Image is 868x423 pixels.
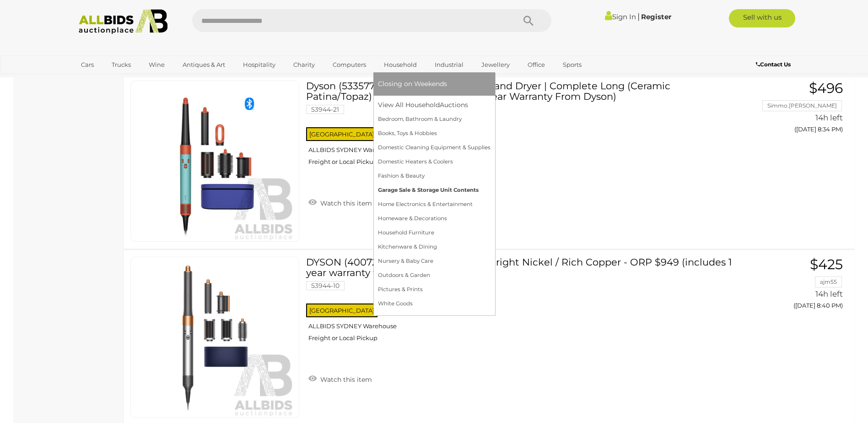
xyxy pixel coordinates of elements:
img: 53944-21a.jpg [135,81,295,241]
a: Jewellery [475,57,516,72]
a: $496 Simmo.[PERSON_NAME] 14h left ([DATE] 8:34 PM) [739,81,845,138]
span: Watch this item [318,199,372,207]
button: Search [506,9,551,32]
a: DYSON (400722) Airwrap Multi-Styler, Bright Nickel / Rich Copper - ORP $949 (includes 1 year warr... [313,257,726,349]
span: $496 [809,80,843,97]
a: Watch this item [306,372,374,385]
img: 53944-10a.png [135,257,295,418]
a: Cars [75,57,100,72]
a: Industrial [429,57,469,72]
a: Computers [327,57,372,72]
a: Sign In [605,12,636,21]
a: Antiques & Art [177,57,231,72]
a: Hospitality [237,57,281,72]
a: Watch this item [306,195,374,209]
span: | [637,11,640,22]
a: Contact Us [756,60,793,70]
img: Allbids.com.au [74,9,173,34]
a: Charity [287,57,321,72]
a: Trucks [106,57,137,72]
a: Office [522,57,551,72]
a: Sell with us [729,9,795,27]
a: Dyson (533577) Airwrap I.d. Multi-Styler and Dryer | Complete Long (Ceramic Patina/Topaz) - ORP $... [313,81,726,173]
a: Household [378,57,423,72]
span: $425 [810,256,843,273]
a: Register [641,12,671,21]
a: Wine [143,57,171,72]
a: [GEOGRAPHIC_DATA] [75,72,152,87]
span: Watch this item [318,375,372,384]
b: Contact Us [756,61,791,68]
a: Sports [557,57,588,72]
a: $425 ajm55 14h left ([DATE] 8:40 PM) [739,257,845,314]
